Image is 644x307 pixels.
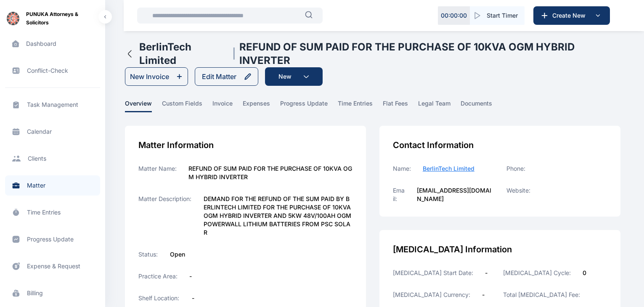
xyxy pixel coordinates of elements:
label: - [482,291,485,299]
label: Status: [138,250,158,259]
button: Edit Matter [195,67,258,86]
span: progress update [280,99,328,112]
span: Create New [549,11,593,20]
label: - [189,272,192,281]
span: expenses [243,99,270,112]
span: documents [461,99,492,112]
label: REFUND OF SUM PAID FOR THE PURCHASE OF 10KVA OGM HYBRID INVERTER [188,164,352,181]
a: time entries [338,99,383,112]
label: Name: [393,164,411,173]
p: 00 : 00 : 00 [441,11,467,20]
label: DEMAND FOR THE REFUND OF THE SUM PAID BY BERLINTECH LIMITED FOR THE PURCHASE OF 10KVA OGM HYBRID ... [204,195,352,237]
a: calendar [5,122,100,142]
span: overview [125,99,152,112]
label: Phone: [506,164,525,173]
h1: REFUND OF SUM PAID FOR THE PURCHASE OF 10KVA OGM HYBRID INVERTER [239,40,619,67]
a: task management [5,95,100,115]
span: Start Timer [487,11,518,20]
label: [EMAIL_ADDRESS][DOMAIN_NAME] [417,186,493,203]
label: 0 [583,269,586,277]
a: BerlinTech Limited [423,164,474,173]
h1: BerlinTech Limited [139,40,229,67]
a: progress update [5,229,100,249]
button: New Invoice [125,67,188,86]
span: invoice [212,99,233,112]
label: Shelf Location: [138,294,180,302]
label: - [485,269,488,277]
label: [MEDICAL_DATA] Currency: [393,291,470,299]
div: Edit Matter [202,71,236,82]
label: [MEDICAL_DATA] Start Date: [393,269,473,277]
a: flat fees [383,99,418,112]
label: Email: [393,186,405,203]
a: legal team [418,99,461,112]
a: clients [5,148,100,169]
label: Matter Description: [138,195,192,237]
span: time entries [338,99,373,112]
button: New [265,67,323,86]
label: Matter Name: [138,164,177,181]
div: Matter Information [138,139,352,151]
label: Website: [506,186,530,195]
a: matter [5,175,100,196]
label: - [192,294,194,302]
span: legal team [418,99,451,112]
button: Start Timer [470,6,525,25]
div: [MEDICAL_DATA] Information [393,243,607,255]
a: custom fields [162,99,212,112]
a: expenses [243,99,280,112]
span: | [232,47,236,61]
a: conflict-check [5,61,100,81]
label: Open [170,250,185,259]
div: New Invoice [130,71,169,82]
a: invoice [212,99,243,112]
a: expense & request [5,256,100,276]
a: overview [125,99,162,112]
label: Total [MEDICAL_DATA] Fee: [503,291,580,299]
label: [MEDICAL_DATA] Cycle: [503,269,571,277]
a: dashboard [5,34,100,54]
span: PUNUKA Attorneys & Solicitors [26,10,98,27]
div: Contact Information [393,139,607,151]
span: custom fields [162,99,202,112]
button: Create New [533,6,610,25]
label: Practice Area: [138,272,178,281]
span: flat fees [383,99,408,112]
a: time entries [5,202,100,222]
a: progress update [280,99,338,112]
a: documents [461,99,502,112]
span: BerlinTech Limited [423,165,474,172]
a: billing [5,283,100,303]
